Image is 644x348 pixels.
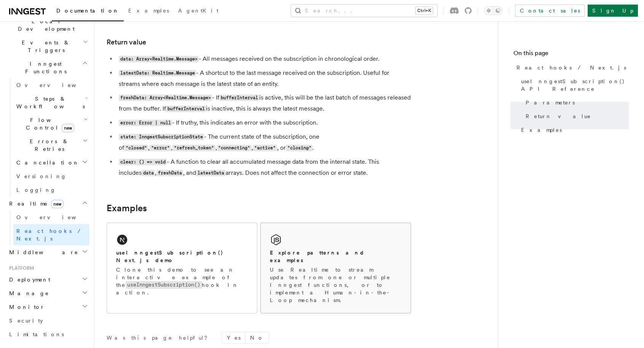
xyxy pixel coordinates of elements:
span: AgentKit [178,8,218,14]
button: No [245,332,268,343]
button: Manage [6,286,89,300]
code: "closed" [124,145,148,151]
a: Contact sales [515,5,585,17]
a: useInngestSubscription() API Reference [518,74,629,96]
h4: On this page [513,49,629,61]
a: Examples [124,2,174,21]
code: "error" [150,145,171,151]
span: new [62,124,74,132]
button: Inngest Functions [6,57,89,78]
code: state: InngestSubscriptionState [119,134,204,140]
span: Manage [6,289,49,297]
span: useInngestSubscription() API Reference [521,78,629,93]
code: latestData [196,170,225,176]
code: "refresh_token" [172,145,215,151]
code: data: Array<Realtime.Message> [119,56,199,62]
code: latestData: Realtime.Message [119,70,196,76]
code: "connecting" [217,145,252,151]
a: Explore patterns and examplesUse Realtime to stream updates from one or multiple Inngest function... [260,223,411,313]
button: Cancellation [13,156,89,169]
span: Logging [16,187,56,193]
code: clear: () => void [119,159,167,165]
code: data [142,170,155,176]
p: Clone this demo to see an interactive example of the hook in action. [116,266,248,296]
button: Local Development [6,14,89,36]
code: "closing" [286,145,312,151]
a: Limitations [6,327,89,341]
code: bufferInterval [219,95,259,101]
button: Toggle dark mode [484,6,502,15]
kbd: Ctrl+K [416,7,433,14]
li: - If is active, this will be the last batch of messages released from the buffer. If is inactive,... [116,92,411,114]
code: bufferInterval [166,106,206,112]
li: - A shortcut to the last message received on the subscription. Useful for streams where each mess... [116,68,411,89]
span: Documentation [56,8,119,14]
span: Deployment [6,276,50,283]
a: useInngestSubscription() Next.js demoClone this demo to see an interactive example of theuseInnge... [107,223,257,313]
code: freshData [156,170,183,176]
h2: useInngestSubscription() Next.js demo [116,249,248,264]
a: Overview [13,210,89,224]
span: Overview [16,214,95,220]
div: Realtimenew [6,210,89,245]
button: Monitor [6,300,89,314]
a: AgentKit [174,2,223,21]
span: Middleware [6,248,78,256]
a: Documentation [52,2,124,21]
button: Errors & Retries [13,134,89,156]
li: - All messages received on the subscription in chronological order. [116,54,411,65]
span: Monitor [6,303,45,311]
p: Was this page helpful? [107,334,213,342]
p: Use Realtime to stream updates from one or multiple Inngest functions, or to implement a Human-in... [270,266,402,304]
a: Overview [13,78,89,92]
button: Realtimenew [6,197,89,210]
button: Steps & Workflows [13,92,89,113]
span: Realtime [6,200,64,207]
code: freshData: Array<Realtime.Message> [119,95,212,101]
button: Events & Triggers [6,36,89,57]
a: React hooks / Next.js [13,224,89,245]
span: Security [9,318,43,324]
span: Steps & Workflows [13,95,85,110]
button: Middleware [6,245,89,259]
a: Return value [523,109,629,123]
li: - The current state of the subscription, one of , , , , , or . [116,131,411,153]
code: "active" [253,145,277,151]
button: Yes [222,332,245,343]
span: Versioning [16,173,67,179]
a: Parameters [523,96,629,109]
a: Logging [13,183,89,197]
span: Cancellation [13,159,79,166]
a: Sign Up [588,5,638,17]
span: Local Development [6,17,83,33]
span: Flow Control [13,116,84,131]
code: error: Error | null [119,120,172,126]
span: Limitations [9,331,64,337]
a: Examples [107,203,147,214]
span: Platform [6,265,34,271]
span: Examples [128,8,169,14]
span: Overview [16,82,95,88]
button: Deployment [6,273,89,286]
button: Flow Controlnew [13,113,89,134]
span: Events & Triggers [6,39,83,54]
span: new [51,200,64,208]
a: Return value [107,37,146,47]
button: Search...Ctrl+K [291,5,437,17]
span: Errors & Retries [13,138,83,153]
span: React hooks / Next.js [16,228,84,242]
span: React hooks / Next.js [516,64,626,71]
a: Security [6,314,89,327]
a: Examples [518,123,629,137]
a: React hooks / Next.js [513,61,629,74]
span: Examples [521,126,562,134]
span: Return value [526,112,591,120]
h2: Explore patterns and examples [270,249,402,264]
span: Inngest Functions [6,60,82,75]
li: - If truthy, this indicates an error with the subscription. [116,117,411,128]
span: Parameters [526,99,575,106]
code: useInngestSubscription() [126,281,202,288]
a: Versioning [13,169,89,183]
li: - A function to clear all accumulated message data from the internal state. This includes , , and... [116,157,411,179]
div: Inngest Functions [6,78,89,197]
